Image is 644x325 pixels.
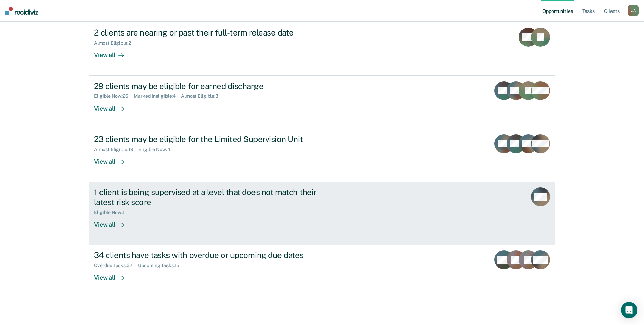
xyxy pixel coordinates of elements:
[94,28,332,38] div: 2 clients are nearing or past their full-term release date
[94,81,332,91] div: 29 clients may be eligible for earned discharge
[94,152,132,165] div: View all
[94,215,132,228] div: View all
[628,5,639,16] button: LA
[94,99,132,112] div: View all
[94,210,130,215] div: Eligible Now : 1
[89,76,555,129] a: 29 clients may be eligible for earned dischargeEligible Now:26Marked Ineligible:4Almost Eligible:...
[94,263,138,269] div: Overdue Tasks : 37
[89,129,555,182] a: 23 clients may be eligible for the Limited Supervision UnitAlmost Eligible:19Eligible Now:4View all
[89,182,555,245] a: 1 client is being supervised at a level that does not match their latest risk scoreEligible Now:1...
[89,22,555,75] a: 2 clients are nearing or past their full-term release dateAlmost Eligible:2View all
[94,147,139,153] div: Almost Eligible : 19
[94,250,332,260] div: 34 clients have tasks with overdue or upcoming due dates
[181,93,224,99] div: Almost Eligible : 3
[134,93,181,99] div: Marked Ineligible : 4
[94,46,132,59] div: View all
[621,302,637,318] div: Open Intercom Messenger
[138,263,185,269] div: Upcoming Tasks : 15
[94,269,132,282] div: View all
[5,7,38,15] img: Recidiviz
[628,5,639,16] div: L A
[89,245,555,298] a: 34 clients have tasks with overdue or upcoming due datesOverdue Tasks:37Upcoming Tasks:15View all
[94,93,134,99] div: Eligible Now : 26
[138,147,175,153] div: Eligible Now : 4
[94,134,332,144] div: 23 clients may be eligible for the Limited Supervision Unit
[94,187,332,207] div: 1 client is being supervised at a level that does not match their latest risk score
[94,40,136,46] div: Almost Eligible : 2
